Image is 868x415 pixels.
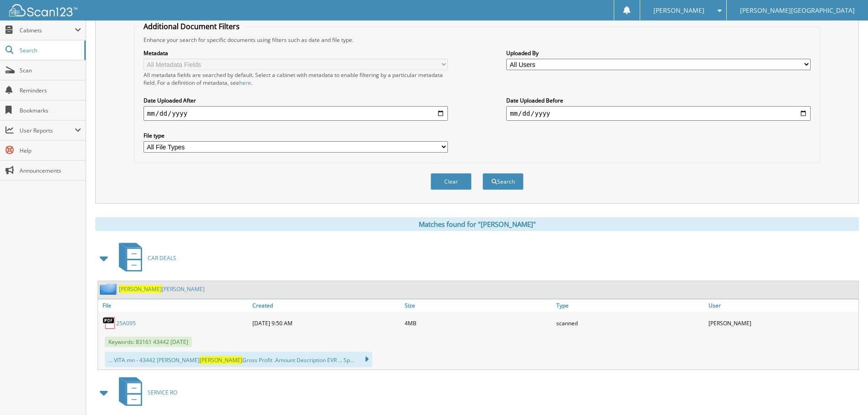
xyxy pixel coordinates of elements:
div: ... VITA mn - 43442 [PERSON_NAME] Gross Profit .Amount Description EVR ... Sp... [105,352,372,367]
span: [PERSON_NAME] [653,8,704,13]
span: Scan [20,67,81,74]
a: CAR DEALS [113,240,176,276]
span: Cabinets [20,26,75,34]
div: Enhance your search for specific documents using filters such as date and file type. [139,36,815,44]
img: scan123-logo-white.svg [9,4,77,16]
button: Clear [431,173,472,190]
span: CAR DEALS [148,254,176,262]
a: File [98,299,250,312]
div: [PERSON_NAME] [706,314,858,332]
span: Keywords: 83161 43442 [DATE] [105,337,192,347]
span: [PERSON_NAME] [200,356,242,364]
label: File type [144,132,448,139]
a: SERVICE RO [113,374,177,410]
label: Uploaded By [506,49,811,57]
div: All metadata fields are searched by default. Select a cabinet with metadata to enable filtering b... [144,71,448,87]
label: Date Uploaded After [144,97,448,104]
span: Help [20,147,81,154]
span: [PERSON_NAME] [119,285,162,293]
a: Created [250,299,402,312]
input: start [144,106,448,121]
iframe: Chat Widget [822,371,868,415]
span: Bookmarks [20,107,81,114]
a: Type [554,299,706,312]
a: Size [402,299,555,312]
div: Matches found for "[PERSON_NAME]" [95,217,859,231]
img: PDF.png [103,316,116,330]
label: Metadata [144,49,448,57]
a: User [706,299,858,312]
label: Date Uploaded Before [506,97,811,104]
span: [PERSON_NAME][GEOGRAPHIC_DATA] [740,8,855,13]
span: Search [20,46,80,54]
a: [PERSON_NAME][PERSON_NAME] [119,285,205,293]
legend: Additional Document Filters [139,21,244,31]
img: folder2.png [100,283,119,295]
span: User Reports [20,127,75,134]
div: 4MB [402,314,555,332]
a: 25A095 [116,319,136,327]
div: [DATE] 9:50 AM [250,314,402,332]
span: SERVICE RO [148,389,177,396]
div: scanned [554,314,706,332]
button: Search [483,173,524,190]
span: Reminders [20,87,81,94]
input: end [506,106,811,121]
a: here [239,79,251,87]
span: Announcements [20,167,81,174]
